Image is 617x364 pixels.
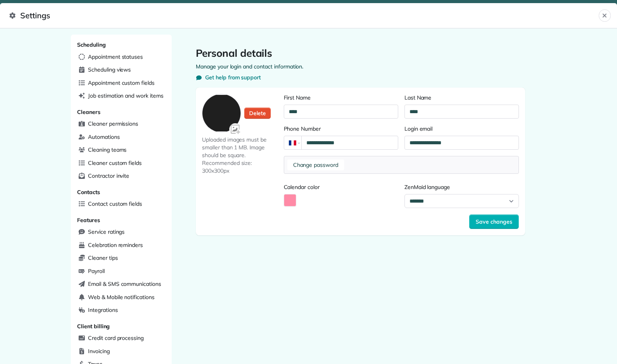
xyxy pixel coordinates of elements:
label: Login email [404,125,519,133]
span: Credit card processing [88,334,144,342]
img: Avatar preview [202,95,241,131]
a: Celebration reminders [76,240,167,251]
img: Avatar input [229,123,242,136]
label: Calendar color [284,183,398,191]
span: Cleaner permissions [88,120,138,128]
label: ZenMaid language [404,183,519,191]
span: Payroll [88,267,105,275]
span: Integrations [88,306,118,314]
button: Activate Color Picker [284,194,296,206]
a: Service ratings [76,226,167,238]
span: Automations [88,133,120,141]
a: Automations [76,131,167,143]
a: Payroll [76,266,167,277]
span: Job estimation and work items [88,92,163,100]
span: Delete [249,109,266,117]
a: Cleaner custom fields [76,157,167,169]
a: Cleaner permissions [76,118,167,130]
span: Web & Mobile notifications [88,293,155,301]
a: Credit card processing [76,332,167,344]
span: Save changes [476,218,512,226]
a: Appointment statuses [76,51,167,63]
span: Get help from support [205,73,261,81]
span: Settings [9,9,599,22]
span: Contractor invite [88,172,129,180]
a: Cleaner tips [76,252,167,264]
a: Job estimation and work items [76,90,167,102]
button: Close [599,9,611,22]
button: Delete [244,107,271,119]
a: Cleaning teams [76,144,167,156]
span: Cleaners [77,108,100,115]
label: First Name [284,94,398,101]
span: Contact custom fields [88,200,142,208]
span: Cleaning teams [88,146,127,154]
span: Celebration reminders [88,241,143,249]
label: Last Name [404,94,519,101]
span: Appointment statuses [88,53,143,61]
span: Uploaded images must be smaller than 1 MB. Image should be square. Recommended size: 300x300px [202,136,281,175]
span: Service ratings [88,228,125,236]
button: Get help from support [196,73,261,81]
span: Appointment custom fields [88,79,155,87]
a: Scheduling views [76,64,167,76]
button: Save changes [469,214,519,229]
label: Phone Number [284,125,398,133]
a: Invoicing [76,346,167,357]
span: Scheduling [77,41,106,48]
span: Contacts [77,189,100,196]
p: Manage your login and contact information. [196,63,525,70]
a: Email & SMS communications [76,278,167,290]
a: Web & Mobile notifications [76,292,167,303]
span: Scheduling views [88,66,131,73]
span: Cleaner tips [88,254,118,262]
a: Integrations [76,304,167,316]
a: Contact custom fields [76,198,167,210]
span: Invoicing [88,347,110,355]
span: Email & SMS communications [88,280,161,288]
h1: Personal details [196,47,525,59]
span: Features [77,217,100,224]
a: Appointment custom fields [76,77,167,89]
span: Client billing [77,323,110,330]
button: Change password [287,159,345,170]
a: Contractor invite [76,170,167,182]
span: Cleaner custom fields [88,159,142,167]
